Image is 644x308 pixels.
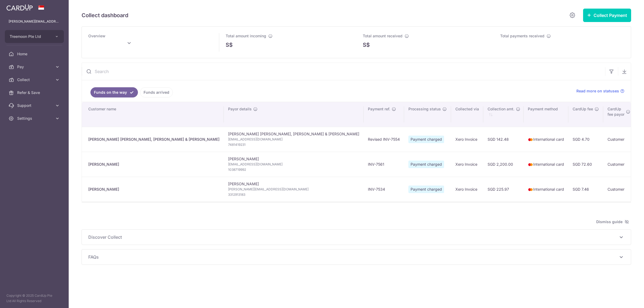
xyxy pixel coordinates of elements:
[451,152,483,177] td: Xero Invoice
[568,102,603,127] th: CardUp fee
[5,30,64,43] button: Treemoon Pte Ltd
[88,187,219,192] div: [PERSON_NAME]
[88,162,219,167] div: [PERSON_NAME]
[608,106,624,117] span: CardUp fee payor
[228,142,359,147] span: 7481419231
[47,4,58,9] span: Help
[364,177,404,202] td: INV-7534
[224,127,364,152] td: [PERSON_NAME] [PERSON_NAME], [PERSON_NAME] & [PERSON_NAME]
[17,103,53,108] span: Support
[17,77,53,82] span: Collect
[17,90,53,95] span: Refer & Save
[17,51,53,57] span: Home
[228,106,252,112] span: Payor details
[528,137,533,142] img: mastercard-sm-87a3fd1e0bddd137fecb07648320f44c262e2538e7db6024463105ddbc961eb2.png
[568,152,603,177] td: SGD 72.60
[500,34,544,38] span: Total payments received
[224,177,364,202] td: [PERSON_NAME]
[82,63,605,80] input: Search
[82,11,128,20] h5: Collect dashboard
[524,102,568,127] th: Payment method
[483,102,524,127] th: Collection amt. : activate to sort column ascending
[408,161,444,168] span: Payment charged
[596,219,629,225] span: Dismiss guide
[228,162,359,167] span: [EMAIL_ADDRESS][DOMAIN_NAME]
[364,152,404,177] td: INV-7561
[488,106,514,112] span: Collection amt.
[224,152,364,177] td: [PERSON_NAME]
[451,127,483,152] td: Xero Invoice
[483,177,524,202] td: SGD 225.97
[226,34,266,38] span: Total amount incoming
[408,186,444,193] span: Payment charged
[363,41,370,49] span: S$
[528,187,533,192] img: mastercard-sm-87a3fd1e0bddd137fecb07648320f44c262e2538e7db6024463105ddbc961eb2.png
[6,4,33,11] img: CardUp
[88,254,624,260] p: FAQs
[228,137,359,142] span: [EMAIL_ADDRESS][DOMAIN_NAME]
[483,152,524,177] td: SGD 2,200.00
[90,87,138,97] a: Funds on the way
[568,127,603,152] td: SGD 4.70
[368,106,390,112] span: Payment ref.
[364,127,404,152] td: Revised INV-7554
[528,162,533,167] img: mastercard-sm-87a3fd1e0bddd137fecb07648320f44c262e2538e7db6024463105ddbc961eb2.png
[140,87,173,97] a: Funds arrived
[226,41,233,49] span: S$
[82,102,224,127] th: Customer name
[363,34,402,38] span: Total amount received
[408,106,441,112] span: Processing status
[603,127,635,152] td: Customer
[524,177,568,202] td: International card
[483,127,524,152] td: SGD 142.48
[583,9,631,22] button: Collect Payment
[88,254,618,260] span: FAQs
[524,152,568,177] td: International card
[10,34,49,39] span: Treemoon Pte Ltd
[88,234,618,240] span: Discover Collect
[573,106,593,112] span: CardUp fee
[88,234,624,240] p: Discover Collect
[603,177,635,202] td: Customer
[228,192,359,197] span: 3312913183
[408,136,444,143] span: Payment charged
[576,88,624,94] a: Read more on statuses
[228,167,359,172] span: 1038719992
[88,34,105,38] span: Overview
[451,177,483,202] td: Xero Invoice
[603,102,635,127] th: CardUpfee payor
[224,102,364,127] th: Payor details
[17,116,53,121] span: Settings
[404,102,451,127] th: Processing status
[88,137,219,142] div: [PERSON_NAME] [PERSON_NAME], [PERSON_NAME] & [PERSON_NAME]
[364,102,404,127] th: Payment ref.
[576,88,619,94] span: Read more on statuses
[524,127,568,152] td: International card
[603,152,635,177] td: Customer
[17,64,53,70] span: Pay
[12,4,23,9] span: Help
[568,177,603,202] td: SGD 7.46
[228,187,359,192] span: [PERSON_NAME][EMAIL_ADDRESS][DOMAIN_NAME]
[451,102,483,127] th: Collected via
[9,19,60,24] p: [PERSON_NAME][EMAIL_ADDRESS][DOMAIN_NAME]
